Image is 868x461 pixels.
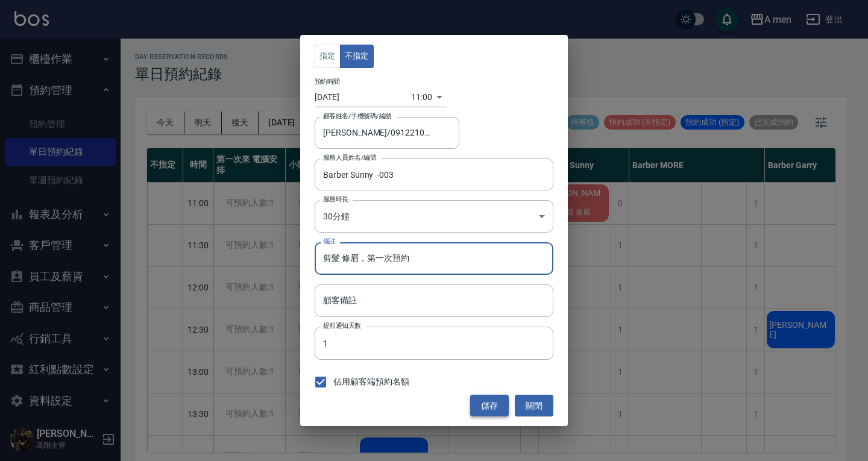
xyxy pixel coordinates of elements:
label: 提前通知天數 [323,321,361,330]
span: 佔用顧客端預約名額 [333,375,409,388]
button: 儲存 [470,395,509,417]
label: 顧客姓名/手機號碼/編號 [323,111,392,121]
button: 關閉 [515,395,553,417]
label: 服務時長 [323,195,348,204]
label: 預約時間 [315,77,340,86]
label: 服務人員姓名/編號 [323,153,376,162]
div: 11:00 [411,87,432,107]
input: Choose date, selected date is 2025-09-10 [315,87,411,107]
label: 備註 [323,237,336,246]
button: 不指定 [340,45,374,68]
button: 指定 [315,45,341,68]
div: 30分鐘 [315,200,553,233]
